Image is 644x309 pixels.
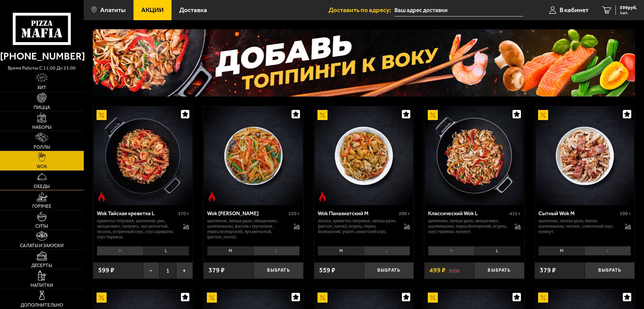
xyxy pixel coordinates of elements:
span: Роллы [34,145,50,150]
span: 599 ₽ [98,267,114,274]
span: 379 ₽ [209,267,225,274]
input: Ваш адрес доставки [394,4,523,16]
img: Wok Тайская креветка L [94,107,192,205]
img: Акционный [97,110,107,120]
li: L [143,246,189,256]
img: Акционный [317,293,328,303]
img: Острое блюдо [207,192,217,202]
img: Акционный [207,293,217,303]
span: 415 г [509,211,521,217]
span: Акции [141,7,164,13]
a: АкционныйОстрое блюдоWok Паназиатский M [314,107,414,205]
li: M [318,246,364,256]
li: L [474,246,521,256]
li: M [538,246,584,256]
span: Доставка [179,7,207,13]
div: Wok [PERSON_NAME] [207,210,287,217]
button: Выбрать [254,262,303,279]
li: M [207,246,253,256]
img: Острое блюдо [317,192,328,202]
span: Супы [35,224,48,229]
span: 499 ₽ [429,267,446,274]
span: Салаты и закуски [20,243,64,248]
p: цыпленок, лапша удон, бекон, шампиньоны, чеснок, сливочный соус, кунжут. [538,218,618,234]
a: АкционныйСытный Wok M [535,107,635,205]
span: Напитки [31,283,53,288]
li: M [428,246,474,256]
li: L [584,246,631,256]
span: В кабинет [560,7,589,13]
img: Острое блюдо [97,192,107,202]
span: 599 руб. [620,5,637,10]
div: Wok Паназиатский M [318,210,397,217]
img: Сытный Wok M [536,107,634,205]
div: Классический Wok L [428,210,508,217]
span: Горячее [32,204,51,209]
p: креветка тигровая, цыпленок, рис, овощи микс, паприка, лук репчатый, чеснок, устричный соус, соус... [97,218,177,240]
button: + [176,262,193,279]
span: Десерты [31,263,52,268]
span: 370 г [178,211,189,217]
span: Апатиты [100,7,126,13]
li: L [253,246,300,256]
span: Пицца [34,105,50,110]
img: Wok Паназиатский M [315,107,413,205]
button: Выбрать [474,262,524,279]
span: Хит [37,85,46,90]
span: 1 шт. [620,11,637,15]
span: 379 ₽ [540,267,556,274]
span: 230 г [289,211,300,217]
span: Доставить по адресу: [329,7,394,13]
a: АкционныйОстрое блюдоWok Тайская креветка L [93,107,193,205]
span: Дополнительно [21,303,63,308]
span: Наборы [32,125,51,130]
button: Выбрать [585,262,635,279]
span: 200 г [620,211,631,217]
li: M [97,246,143,256]
img: Акционный [538,110,548,120]
img: Классический Wok L [425,107,523,205]
span: Мурманская область, улица Дзержинского, 20 [394,4,523,16]
span: Обеды [34,184,50,189]
button: Выбрать [364,262,414,279]
span: 559 ₽ [319,267,335,274]
span: WOK [37,164,47,169]
img: Акционный [97,293,107,303]
p: цыпленок, лапша удон, овощи микс, шампиньоны, фасоль стручковая , перец болгарский, лук репчатый,... [207,218,287,240]
li: L [364,246,410,256]
a: АкционныйКлассический Wok L [424,107,524,205]
img: Wok Карри М [204,107,302,205]
img: Акционный [538,293,548,303]
img: Акционный [428,293,438,303]
p: цыпленок, лапша удон, овощи микс, шампиньоны, перец болгарский, огурец, соус терияки, кунжут. [428,218,508,234]
img: Акционный [428,110,438,120]
div: Сытный Wok M [538,210,618,217]
span: 1 [159,262,176,279]
a: Острое блюдоWok Карри М [203,107,303,205]
div: Wok Тайская креветка L [97,210,177,217]
p: лосось, креветка тигровая, лапша удон, [PERSON_NAME], огурец, перец болгарский, укроп, азиатский ... [318,218,397,234]
img: Акционный [317,110,328,120]
s: 599 ₽ [449,267,460,274]
span: 200 г [399,211,410,217]
button: − [143,262,159,279]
